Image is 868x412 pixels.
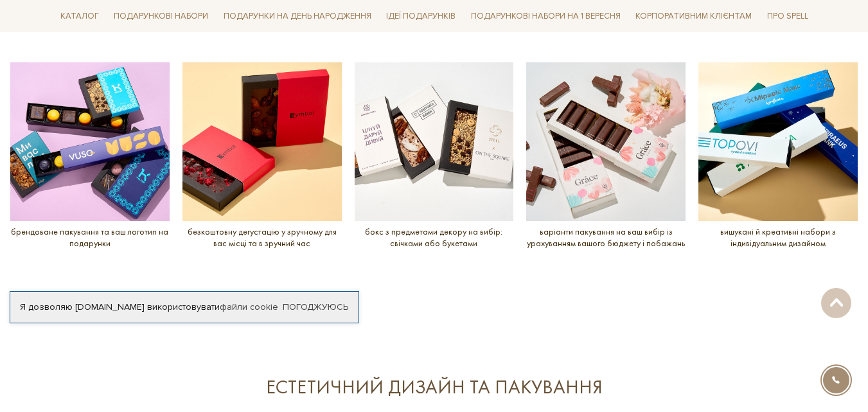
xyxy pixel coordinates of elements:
[762,6,813,26] a: Про Spell
[139,375,730,400] div: ЕСТЕТИЧНИЙ ДИЗАЙН ТА ПАКУВАННЯ
[10,62,170,222] img: брендоване пакування та ваш логотип на подарунки
[109,6,213,26] a: Подарункові набори
[220,301,278,312] a: файли cookie
[526,226,686,249] p: варіанти пакування на ваш вибір із урахуванням вашого бюджету і побажань
[283,301,348,313] a: Погоджуюсь
[630,5,757,27] a: Корпоративним клієнтам
[698,62,858,222] img: вишукані й креативні набори з індивідуальним дизайном
[182,62,342,222] img: безкоштовну дегустацію у зручному для вас місці та в зручний час
[55,6,104,26] a: Каталог
[218,6,376,26] a: Подарунки на День народження
[381,6,461,26] a: Ідеї подарунків
[355,62,514,222] img: бокс з предметами декору на вибір: свічками або букетами
[698,226,858,249] p: вишукані й креативні набори з індивідуальним дизайном
[355,226,514,249] p: бокс з предметами декору на вибір: свічками або букетами
[526,62,686,222] img: варіанти пакування на ваш вибір із урахуванням вашого бюджету і побажань
[10,226,170,249] p: брендоване пакування та ваш логотип на подарунки
[10,301,359,313] div: Я дозволяю [DOMAIN_NAME] використовувати
[466,5,626,27] a: Подарункові набори на 1 Вересня
[182,226,342,249] p: безкоштовну дегустацію у зручному для вас місці та в зручний час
